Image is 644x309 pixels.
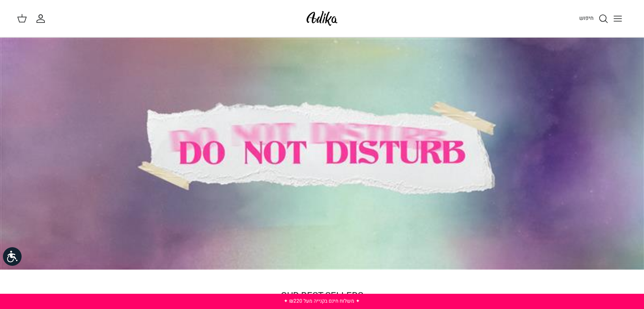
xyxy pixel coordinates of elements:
button: Toggle menu [608,9,627,28]
a: החשבון שלי [36,14,49,24]
a: חיפוש [579,14,608,24]
img: Adika IL [304,8,340,28]
a: ✦ משלוח חינם בקנייה מעל ₪220 ✦ [284,297,360,305]
span: חיפוש [579,14,594,22]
